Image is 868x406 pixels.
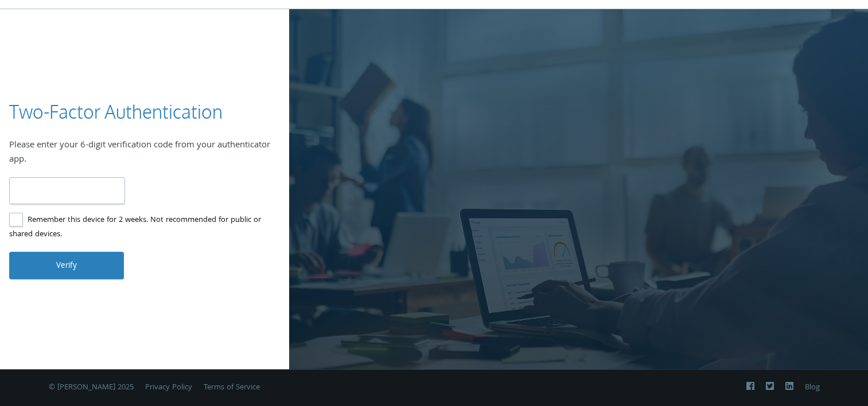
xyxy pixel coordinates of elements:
h3: Two-Factor Authentication [9,99,223,125]
a: Blog [805,381,820,394]
a: Terms of Service [204,381,260,394]
a: Privacy Policy [145,381,192,394]
button: Verify [9,252,124,279]
label: Remember this device for 2 weeks. Not recommended for public or shared devices. [9,213,271,242]
span: © [PERSON_NAME] 2025 [49,381,134,394]
div: Please enter your 6-digit verification code from your authenticator app. [9,139,280,168]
